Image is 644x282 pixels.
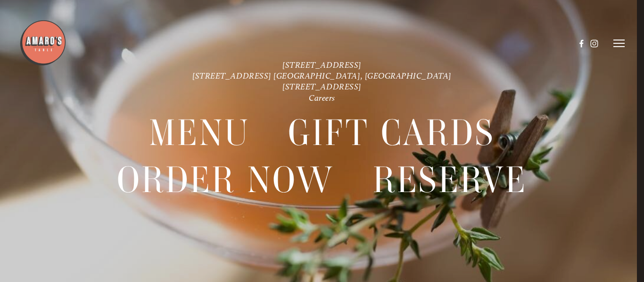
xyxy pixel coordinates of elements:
[309,93,335,103] a: Careers
[19,19,66,66] img: Amaro's Table
[373,157,527,203] a: Reserve
[282,81,362,91] a: [STREET_ADDRESS]
[117,157,334,203] span: Order Now
[117,157,334,203] a: Order Now
[149,110,249,156] span: Menu
[288,110,495,156] span: Gift Cards
[373,157,527,203] span: Reserve
[288,110,495,156] a: Gift Cards
[149,110,249,156] a: Menu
